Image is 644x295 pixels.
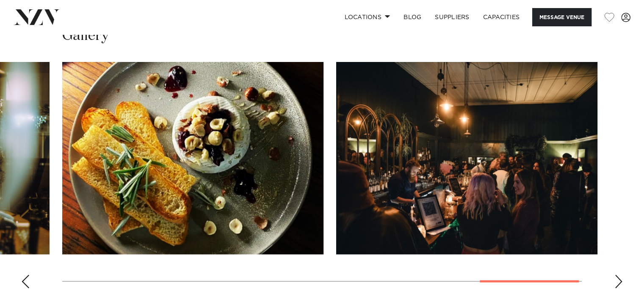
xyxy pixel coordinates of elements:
[62,26,109,45] h2: Gallery
[337,8,397,26] a: Locations
[62,62,323,254] swiper-slide: 9 / 10
[428,8,476,26] a: SUPPLIERS
[397,8,428,26] a: BLOG
[476,8,527,26] a: Capacities
[14,9,60,25] img: nzv-logo.png
[532,8,591,26] button: Message Venue
[336,62,597,254] swiper-slide: 10 / 10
